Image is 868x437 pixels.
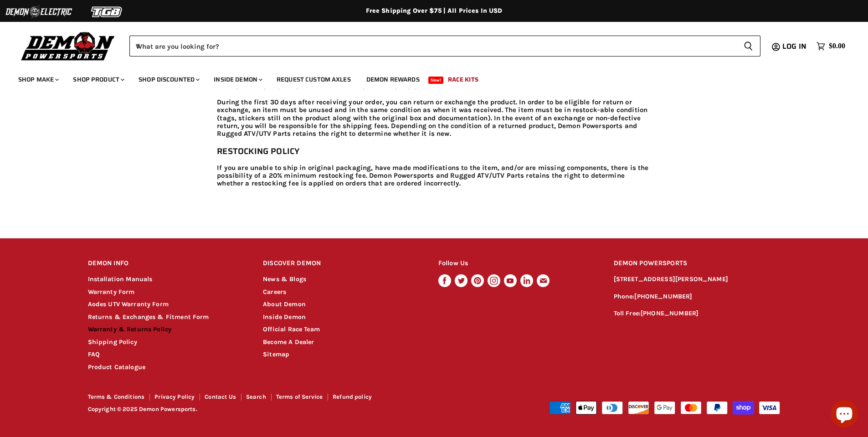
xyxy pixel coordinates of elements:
span: New! [428,77,444,84]
p: Phone: [614,292,781,302]
a: FAQ [88,350,100,358]
img: TGB Logo 2 [73,3,141,21]
a: Log in [778,42,812,51]
ul: Main menu [11,67,843,89]
h3: Restocking Policy [217,146,651,156]
div: Free Shipping Over $75 | All Prices In USD [70,7,799,15]
h2: DEMON POWERSPORTS [614,253,781,274]
a: Sitemap [263,350,289,358]
a: Race Kits [441,70,485,89]
p: If you are unable to ship in original packaging, have made modifications to the item, and/or are ... [217,164,651,188]
a: Become A Dealer [263,338,314,346]
a: $0.00 [812,40,850,53]
a: Inside Demon [207,70,268,89]
span: $0.00 [829,42,845,51]
img: Demon Electric Logo 2 [5,3,73,21]
a: About Demon [263,300,306,308]
input: When autocomplete results are available use up and down arrows to review and enter to select [129,36,736,57]
span: Log in [782,41,806,52]
a: Installation Manuals [88,275,153,283]
a: [PHONE_NUMBER] [634,293,692,300]
a: Contact Us [205,393,236,400]
a: Shop Discounted [132,70,205,89]
a: Warranty & Returns Policy [88,325,172,333]
inbox-online-store-chat: Shopify online store chat [828,400,861,430]
h2: DEMON INFO [88,253,246,274]
a: Privacy Policy [154,393,195,400]
a: Shop Product [66,70,130,89]
h2: DISCOVER DEMON [263,253,421,274]
h2: Follow Us [438,253,596,274]
a: Aodes UTV Warranty Form [88,300,169,308]
a: Shipping Policy [88,338,137,346]
p: During the first 30 days after receiving your order, you can return or exchange the product. In o... [217,98,651,138]
a: Demon Rewards [360,70,426,89]
a: Search [246,393,266,400]
a: Warranty Form [88,288,135,296]
a: News & Blogs [263,275,306,283]
a: Inside Demon [263,313,306,321]
a: Request Custom Axles [270,70,358,89]
a: Returns & Exchanges & Fitment Form [88,313,209,321]
a: Refund policy [333,393,372,400]
img: Demon Powersports [18,30,118,62]
a: Careers [263,288,286,296]
a: Terms & Conditions [88,393,145,400]
button: Search [736,36,760,57]
nav: Footer [88,394,435,403]
a: Product Catalogue [88,363,146,371]
a: Official Race Team [263,325,320,333]
p: Toll Free: [614,308,781,319]
a: Terms of Service [276,393,323,400]
form: Product [129,36,760,57]
h2: RETURN POLICY FOR ALL THE ABOVE PRODUCTS. [217,81,651,91]
a: Shop Make [11,70,64,89]
p: Copyright © 2025 Demon Powersports. [88,406,435,413]
a: [PHONE_NUMBER] [641,309,699,317]
p: [STREET_ADDRESS][PERSON_NAME] [614,274,781,285]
